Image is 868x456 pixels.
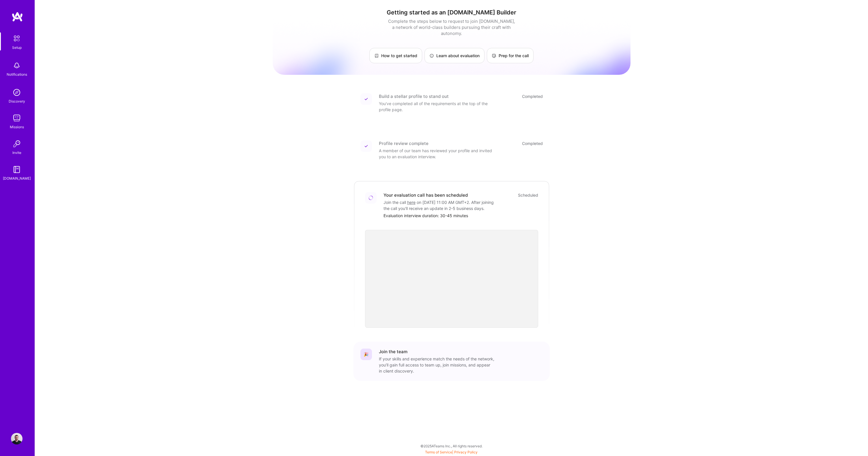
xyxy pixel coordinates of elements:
img: teamwork [11,112,23,124]
a: User Avatar [10,433,24,444]
img: Completed [364,144,368,148]
iframe: video [365,230,538,328]
span: | [425,450,478,454]
img: How to get started [374,53,379,58]
img: Prep for the call [492,53,496,58]
div: Join the call on [DATE] 11:00 AM GMT+2 . After joining the call you'll receive an update in 2-5 b... [384,199,499,211]
img: Learn about evaluation [429,53,434,58]
h1: Getting started as an [DOMAIN_NAME] Builder [273,9,631,16]
div: Setup [12,44,22,51]
div: Profile review complete [379,140,429,146]
img: logo [12,12,23,22]
div: Completed [522,93,543,99]
div: If your skills and experience match the needs of the network, you’ll gain full access to team up,... [379,356,494,374]
div: Missions [10,124,24,130]
a: How to get started [369,48,422,63]
div: [DOMAIN_NAME] [3,175,31,181]
img: Loading [368,195,374,201]
a: Privacy Policy [454,450,478,454]
img: Invite [11,138,23,150]
img: User Avatar [11,433,23,444]
a: Prep for the call [487,48,534,63]
div: Your evaluation call has been scheduled [384,192,468,198]
div: Discovery [9,98,25,104]
img: setup [11,32,23,44]
div: Invite [12,150,21,156]
img: bell [11,60,23,71]
img: Completed [364,97,368,101]
div: You've completed all of the requirements at the top of the profile page. [379,100,494,113]
div: Notifications [7,71,27,77]
div: Completed [522,140,543,146]
div: Build a stellar profile to stand out [379,93,449,99]
a: Learn about evaluation [424,48,484,63]
img: guide book [11,164,23,175]
div: A member of our team has reviewed your profile and invited you to an evaluation interview. [379,148,494,160]
a: here [407,200,416,205]
img: discovery [11,87,23,98]
div: Complete the steps below to request to join [DOMAIN_NAME], a network of world-class builders purs... [387,18,517,36]
a: Terms of Service [425,450,452,454]
div: Join the team [379,349,407,355]
div: 🎉 [360,349,372,360]
div: Evaluation interview duration: 30-45 minutes [384,213,538,219]
div: © 2025 ATeams Inc., All rights reserved. [35,439,868,453]
div: Scheduled [518,192,538,198]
